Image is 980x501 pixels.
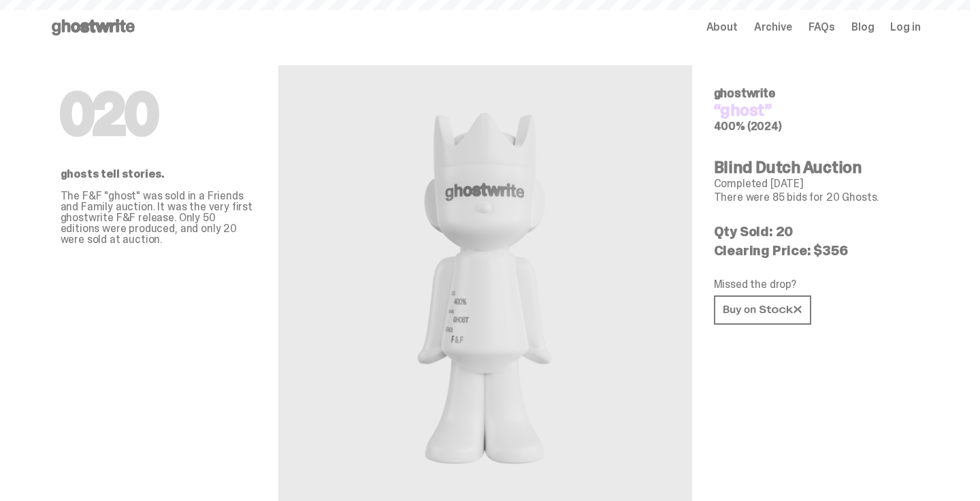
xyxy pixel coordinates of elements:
a: Blog [851,22,874,33]
h4: Blind Dutch Auction [714,159,910,176]
a: Archive [754,22,792,33]
a: FAQs [808,22,835,33]
img: ghostwrite&ldquo;ghost&rdquo; [380,98,590,472]
p: ghosts tell stories. [61,169,257,180]
p: Completed [DATE] [714,178,910,189]
span: 400% (2024) [714,119,782,133]
p: There were 85 bids for 20 Ghosts. [714,192,910,203]
h4: “ghost” [714,102,910,118]
p: Clearing Price: $356 [714,244,910,257]
p: Qty Sold: 20 [714,225,910,238]
h1: 020 [61,87,257,142]
span: ghostwrite [714,85,775,101]
p: The F&F "ghost" was sold in a Friends and Family auction. It was the very first ghostwrite F&F re... [61,191,257,245]
a: Log in [890,22,920,33]
a: About [706,22,738,33]
p: Missed the drop? [714,279,910,290]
